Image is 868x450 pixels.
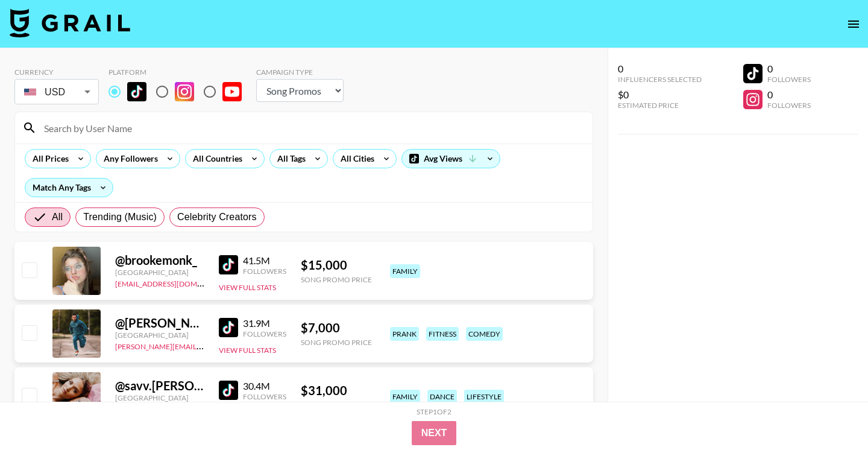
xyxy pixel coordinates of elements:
img: TikTok [219,381,238,400]
span: Trending (Music) [83,210,157,224]
iframe: Drift Widget Chat Controller [808,390,854,436]
span: All [52,210,63,224]
img: Grail Talent [10,8,130,37]
div: All Cities [333,150,377,168]
button: View Full Stats [219,283,276,292]
button: View Full Stats [219,346,276,355]
div: Platform [108,68,251,77]
div: lifestyle [464,390,504,404]
div: USD [17,81,96,103]
div: All Prices [25,150,71,168]
div: Influencers Selected [618,75,702,84]
div: 31.9M [243,317,286,329]
img: TikTok [127,82,146,101]
button: open drawer [841,12,866,36]
a: [EMAIL_ADDRESS][DOMAIN_NAME] [115,277,236,288]
div: Match Any Tags [25,179,113,197]
div: [GEOGRAPHIC_DATA] [115,393,204,402]
div: Followers [243,392,286,401]
div: prank [390,327,419,341]
div: Any Followers [96,150,160,168]
div: Currency [14,68,99,77]
div: 0 [767,63,811,75]
div: All Countries [186,150,245,168]
div: Followers [767,75,811,84]
img: TikTok [219,318,238,337]
div: Followers [243,267,286,276]
div: @ brookemonk_ [115,253,204,268]
div: All Tags [270,150,308,168]
div: dance [427,390,457,404]
a: [PERSON_NAME][EMAIL_ADDRESS][DOMAIN_NAME] [115,340,294,351]
div: $0 [618,89,702,101]
div: Estimated Price [618,101,702,110]
span: Celebrity Creators [177,210,257,224]
div: $ 7,000 [301,320,372,335]
div: 0 [767,89,811,101]
div: @ [PERSON_NAME].[PERSON_NAME] [115,315,204,331]
div: 30.4M [243,380,286,392]
div: [GEOGRAPHIC_DATA] [115,331,204,340]
img: TikTok [219,255,238,274]
button: Next [412,421,457,445]
input: Search by User Name [37,118,585,138]
img: Instagram [175,82,194,101]
div: $ 15,000 [301,258,372,273]
img: YouTube [222,82,242,101]
div: Song Promo Price [301,275,372,284]
div: Avg Views [402,150,500,168]
div: @ savv.[PERSON_NAME] [115,378,204,393]
div: $ 31,000 [301,383,372,398]
div: family [390,390,420,404]
div: fitness [426,327,459,341]
div: comedy [466,327,503,341]
div: Followers [243,329,286,338]
div: Followers [767,101,811,110]
div: Song Promo Price [301,401,372,410]
div: [GEOGRAPHIC_DATA] [115,268,204,277]
div: family [390,264,420,278]
div: 41.5M [243,255,286,267]
div: Campaign Type [256,68,344,77]
div: Song Promo Price [301,338,372,347]
div: Step 1 of 2 [417,407,451,416]
div: 0 [618,63,702,75]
